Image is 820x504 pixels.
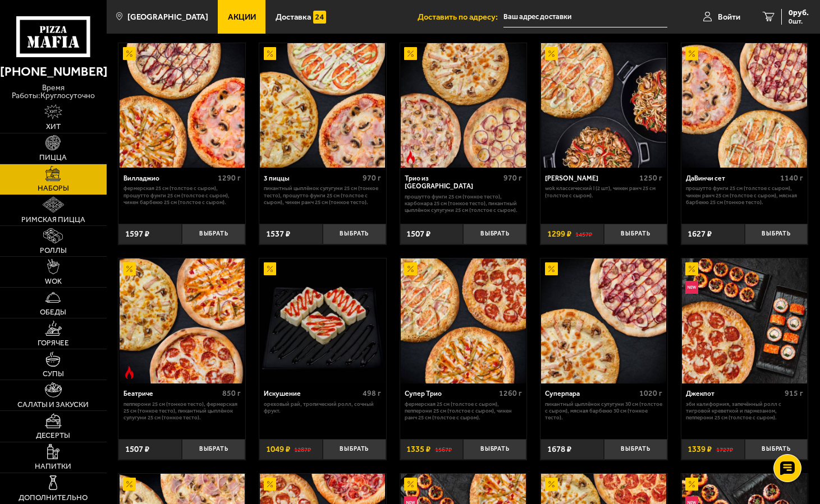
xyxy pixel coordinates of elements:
span: 1250 г [639,173,662,183]
p: Эби Калифорния, Запечённый ролл с тигровой креветкой и пармезаном, Пепперони 25 см (толстое с сыр... [686,401,803,422]
a: Акционный3 пиццы [259,43,386,168]
button: Выбрать [323,439,386,460]
img: Акционный [123,262,136,275]
span: 1335 ₽ [406,445,430,454]
img: Акционный [264,478,277,491]
img: Акционный [123,47,136,60]
span: Доставка [276,13,311,21]
span: 970 г [503,173,522,183]
img: Трио из Рио [401,43,526,168]
a: АкционныйВилла Капри [540,43,667,168]
s: 1727 ₽ [716,445,733,454]
div: Вилладжио [123,174,215,183]
div: Суперпара [545,390,636,398]
span: Римская пицца [21,216,85,223]
span: Десерты [36,432,70,439]
span: 915 г [785,389,803,398]
span: 1627 ₽ [688,230,712,238]
span: 498 г [363,389,381,398]
p: Фермерская 25 см (толстое с сыром), Прошутто Фунги 25 см (толстое с сыром), Чикен Барбекю 25 см (... [123,185,241,206]
span: 1339 ₽ [688,445,712,454]
img: Искушение [260,258,385,383]
button: Выбрать [463,439,526,460]
span: [GEOGRAPHIC_DATA] [127,13,208,21]
p: Ореховый рай, Тропический ролл, Сочный фрукт. [264,401,381,414]
img: Новинка [685,281,698,294]
span: 1020 г [639,389,662,398]
div: Беатриче [123,390,219,398]
p: Пикантный цыплёнок сулугуни 30 см (толстое с сыром), Мясная Барбекю 30 см (тонкое тесто). [545,401,662,422]
span: Войти [718,13,740,21]
span: 0 шт. [789,18,809,25]
img: Акционный [123,478,136,491]
span: Роллы [40,247,67,254]
span: 850 г [222,389,241,398]
span: Салаты и закуски [17,401,89,408]
img: Острое блюдо [404,151,417,164]
span: 1260 г [499,389,522,398]
span: Супы [43,370,64,377]
s: 1287 ₽ [294,445,311,454]
span: 1049 ₽ [266,445,290,454]
button: Выбрать [323,224,386,244]
img: Акционный [404,262,417,275]
span: 970 г [363,173,381,183]
a: АкционныйОстрое блюдоБеатриче [118,258,245,383]
div: [PERSON_NAME] [545,174,636,183]
img: Акционный [404,47,417,60]
span: 0 руб. [789,9,809,17]
img: Острое блюдо [123,366,136,379]
img: Акционный [404,478,417,491]
span: 1507 ₽ [125,445,149,454]
s: 1567 ₽ [435,445,452,454]
img: Акционный [545,478,558,491]
div: Супер Трио [405,390,496,398]
p: Прошутто Фунги 25 см (толстое с сыром), Чикен Ранч 25 см (толстое с сыром), Мясная Барбекю 25 см ... [686,185,803,206]
img: Акционный [685,478,698,491]
img: 3 пиццы [260,43,385,168]
a: АкционныйСуперпара [540,258,667,383]
p: Пепперони 25 см (тонкое тесто), Фермерская 25 см (тонкое тесто), Пикантный цыплёнок сулугуни 25 с... [123,401,241,422]
span: 1597 ₽ [125,230,149,238]
img: Джекпот [682,258,807,383]
span: Пицца [39,154,67,161]
img: Акционный [264,262,277,275]
button: Выбрать [745,439,808,460]
a: АкционныйВилладжио [118,43,245,168]
span: WOK [45,278,62,285]
div: Трио из [GEOGRAPHIC_DATA] [405,174,501,191]
span: 1678 ₽ [547,445,571,454]
span: Наборы [38,184,69,192]
span: 1290 г [218,173,241,183]
button: Выбрать [182,439,245,460]
s: 1457 ₽ [575,230,592,238]
button: Выбрать [182,224,245,244]
span: 1140 г [780,173,803,183]
img: Акционный [685,47,698,60]
span: Горячее [38,339,69,346]
img: Вилладжио [120,43,245,168]
a: АкционныйОстрое блюдоТрио из Рио [400,43,527,168]
img: Суперпара [541,258,666,383]
input: Ваш адрес доставки [503,7,667,27]
a: АкционныйНовинкаДжекпот [681,258,808,383]
span: 1507 ₽ [406,230,430,238]
a: АкционныйСупер Трио [400,258,527,383]
button: Выбрать [745,224,808,244]
img: Акционный [545,262,558,275]
span: 1537 ₽ [266,230,290,238]
img: Акционный [545,47,558,60]
div: Искушение [264,390,360,398]
div: Джекпот [686,390,782,398]
p: Пикантный цыплёнок сулугуни 25 см (тонкое тесто), Прошутто Фунги 25 см (толстое с сыром), Чикен Р... [264,185,381,206]
img: Беатриче [120,258,245,383]
img: ДаВинчи сет [682,43,807,168]
a: АкционныйИскушение [259,258,386,383]
span: Доставить по адресу: [418,13,503,21]
div: 3 пиццы [264,174,360,183]
div: ДаВинчи сет [686,174,777,183]
img: Супер Трио [401,258,526,383]
span: 1299 ₽ [547,230,571,238]
button: Выбрать [604,224,667,244]
button: Выбрать [604,439,667,460]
